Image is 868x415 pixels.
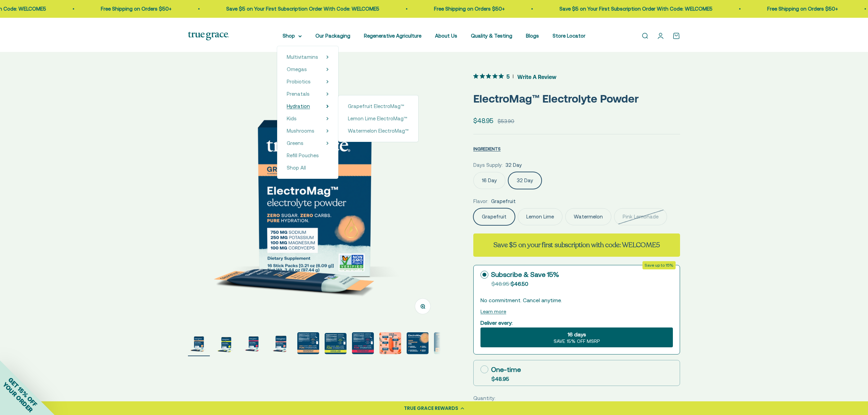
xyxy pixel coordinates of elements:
[325,333,347,356] button: Go to item 6
[553,33,585,39] a: Store Locator
[506,72,510,80] span: 5
[287,102,329,110] summary: Hydration
[287,91,310,97] span: Prenatals
[270,332,292,356] button: Go to item 4
[287,102,310,110] a: Hydration
[287,165,306,171] span: Shop All
[473,90,680,107] p: ElectroMag™ Electrolyte Powder
[287,139,329,147] summary: Greens
[493,240,660,250] strong: Save $5 on your first subscription with code: WELCOME5
[348,116,407,121] span: Lemon Lime ElectroMag™
[348,115,409,123] a: Lemon Lime ElectroMag™
[404,405,458,412] div: TRUE GRACE REWARDS
[434,6,505,12] a: Free Shipping on Orders $50+
[215,332,237,354] img: ElectroMag™
[287,115,329,123] summary: Kids
[287,53,318,61] a: Multivitamins
[559,5,713,13] p: Save $5 on Your First Subscription Order With Code: WELCOME5
[287,90,310,98] a: Prenatals
[287,127,314,135] a: Mushrooms
[517,71,556,82] span: Write A Review
[407,332,429,356] button: Go to item 9
[473,394,496,402] label: Quantity:
[101,6,172,12] a: Free Shipping on Orders $50+
[315,33,350,39] a: Our Packaging
[287,140,303,146] span: Greens
[473,161,503,169] legend: Days Supply:
[348,103,404,109] span: Grapefruit ElectroMag™
[1,381,34,414] span: YOUR ORDER
[325,333,347,354] img: ElectroMag™
[287,128,314,134] span: Mushrooms
[348,128,409,134] span: Watermelon ElectroMag™
[243,332,265,354] img: ElectroMag™
[491,197,516,205] span: Grapefruit
[287,116,297,121] span: Kids
[379,332,401,356] button: Go to item 8
[287,103,310,109] span: Hydration
[287,152,319,158] span: Refill Pouches
[348,102,409,110] a: Grapefruit ElectroMag™
[435,33,457,39] a: About Us
[226,5,379,13] p: Save $5 on Your First Subscription Order With Code: WELCOME5
[287,115,297,123] a: Kids
[526,33,539,39] a: Blogs
[473,116,493,126] sale-price: $48.95
[498,117,514,125] compare-at-price: $53.90
[283,32,302,40] summary: Shop
[471,33,512,39] a: Quality & Testing
[287,164,329,172] a: Shop All
[287,54,318,60] span: Multivitamins
[287,90,329,98] summary: Prenatals
[270,332,292,354] img: ElectroMag™
[188,71,440,324] img: ElectroMag™
[243,332,265,356] button: Go to item 3
[352,332,374,354] img: ElectroMag™
[364,33,421,39] a: Regenerative Agriculture
[473,71,556,82] button: 5 out 5 stars rating in total 9 reviews. Jump to reviews.
[407,332,429,354] img: Rapid Hydration For: - Exercise endurance* - Stress support* - Electrolyte replenishment* - Muscl...
[434,332,456,356] button: Go to item 10
[287,65,307,73] a: Omegas
[297,332,319,356] button: Go to item 5
[287,53,329,61] summary: Multivitamins
[287,78,311,86] a: Probiotics
[352,332,374,356] button: Go to item 7
[287,79,311,84] span: Probiotics
[473,146,501,151] span: INGREDIENTS
[297,332,319,354] img: 750 mg sodium for fluid balance and cellular communication.* 250 mg potassium supports blood pres...
[505,161,522,169] span: 32 Day
[287,65,329,73] summary: Omegas
[434,332,456,354] img: Everyone needs true hydration. From your extreme athletes to you weekend warriors, ElectroMag giv...
[287,66,307,72] span: Omegas
[473,197,488,205] legend: Flavor:
[188,332,210,356] button: Go to item 1
[287,78,329,86] summary: Probiotics
[7,376,39,408] span: GET 15% OFF
[215,332,237,356] button: Go to item 2
[287,151,329,160] a: Refill Pouches
[348,127,409,135] a: Watermelon ElectroMag™
[767,6,838,12] a: Free Shipping on Orders $50+
[379,332,401,354] img: Magnesium for heart health and stress support* Chloride to support pH balance and oxygen flow* So...
[188,332,210,354] img: ElectroMag™
[473,145,501,153] button: INGREDIENTS
[287,127,329,135] summary: Mushrooms
[287,139,303,147] a: Greens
